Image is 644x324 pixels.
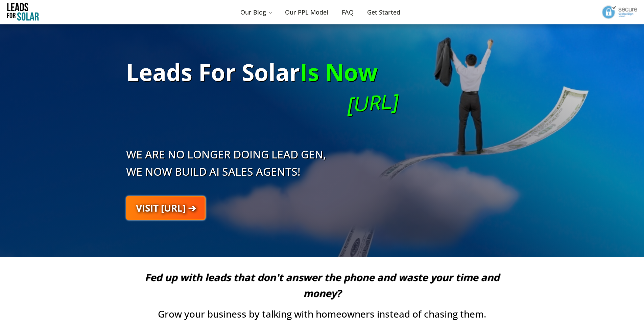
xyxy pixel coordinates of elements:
[7,2,39,22] img: Leads For Solar Home Page
[335,1,360,24] a: FAQ
[126,55,577,96] h1: Leads For Solar
[126,196,206,220] a: VISIT [URL] ➔
[602,5,637,19] img: Leads For Solar Home Page
[145,271,499,299] i: Fed up with leads that don't answer the phone and waste your time and money?
[360,1,407,24] a: Get Started
[126,132,405,180] h2: WE ARE NO LONGER DOING LEAD GEN, WE NOW BUILD AI SALES AGENTS!
[300,55,378,89] span: Is Now
[234,1,278,24] a: Our Blog
[125,89,401,139] div: [URL]
[278,1,335,24] a: Our PPL Model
